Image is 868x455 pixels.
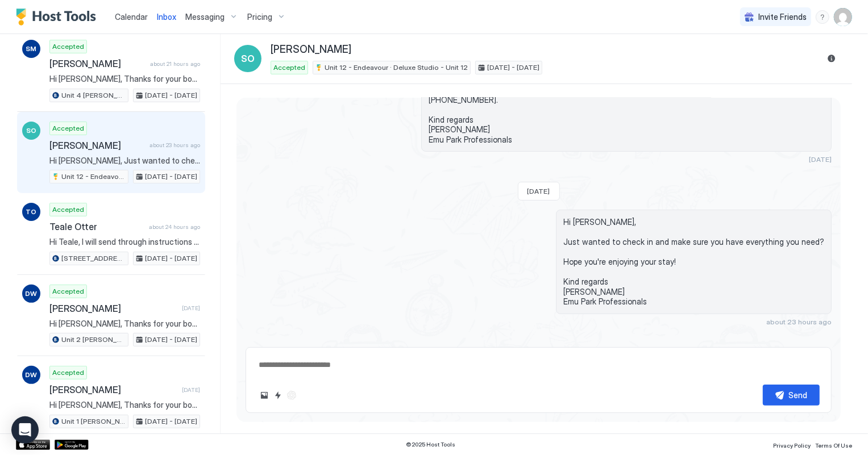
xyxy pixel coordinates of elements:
span: DW [26,370,38,380]
span: Terms Of Use [815,442,852,449]
span: SO [241,52,255,65]
span: Hi Teale, I will send through instructions closer to your stay, thanks [PERSON_NAME] [49,237,200,247]
span: [PERSON_NAME] [49,58,146,69]
a: Google Play Store [55,440,89,450]
span: [DATE] - [DATE] [487,62,539,73]
div: menu [816,10,829,24]
a: Inbox [157,11,176,23]
span: about 23 hours ago [149,141,200,149]
span: Accepted [52,286,84,297]
button: Upload image [258,389,271,402]
span: Pricing [247,12,272,22]
span: Messaging [185,12,225,22]
button: Quick reply [271,389,285,402]
span: [PERSON_NAME] [49,303,177,314]
a: Terms Of Use [815,439,852,450]
span: SO [26,126,36,136]
span: Unit 2 [PERSON_NAME] [61,335,126,345]
button: Send [763,385,820,406]
div: Open Intercom Messenger [11,416,39,444]
span: Hi [PERSON_NAME], Thanks for your booking. Please come to [GEOGRAPHIC_DATA], [STREET_ADDRESS][PER... [49,400,200,410]
span: Hi [PERSON_NAME], Just wanted to check in and make sure you have everything you need? Hope you're... [49,156,200,166]
button: Scheduled Messages [726,335,832,350]
span: Privacy Policy [773,442,811,449]
span: about 24 hours ago [149,223,200,231]
span: DW [26,289,38,299]
span: [DATE] [528,187,550,195]
span: [PERSON_NAME] [49,140,145,151]
span: © 2025 Host Tools [406,441,456,448]
span: [DATE] - [DATE] [145,90,197,101]
span: Unit 12 - Endeavour · Deluxe Studio - Unit 12 [61,172,126,182]
span: [DATE] - [DATE] [145,253,197,264]
div: User profile [834,8,852,26]
span: Unit 12 - Endeavour · Deluxe Studio - Unit 12 [325,62,468,73]
span: SM [26,44,37,54]
span: Calendar [115,12,148,22]
span: [DATE] [182,304,200,312]
span: [DATE] [182,386,200,394]
span: Invite Friends [758,12,807,22]
span: Accepted [52,204,84,215]
span: [STREET_ADDRESS][PERSON_NAME] [61,253,126,264]
a: Host Tools Logo [16,9,101,26]
span: TO [26,207,37,217]
span: Hi [PERSON_NAME], Thanks for your booking. Please come to [GEOGRAPHIC_DATA], [STREET_ADDRESS][PER... [49,319,200,329]
span: [PERSON_NAME] [49,384,177,395]
span: Teale Otter [49,221,144,232]
span: [DATE] - [DATE] [145,335,197,345]
span: Accepted [52,368,84,378]
span: about 23 hours ago [766,318,832,326]
a: Privacy Policy [773,439,811,450]
a: Calendar [115,11,148,23]
span: Unit 4 [PERSON_NAME] [61,90,126,101]
span: [PERSON_NAME] [271,43,351,56]
div: Send [789,389,808,401]
span: Unit 1 [PERSON_NAME] [61,416,126,427]
div: Scheduled Messages [741,337,819,349]
span: [DATE] - [DATE] [145,172,197,182]
span: Hi [PERSON_NAME], Thanks for your booking. Please come to [GEOGRAPHIC_DATA], [STREET_ADDRESS][PER... [49,74,200,84]
span: Accepted [52,123,84,133]
a: App Store [16,440,50,450]
span: Hi [PERSON_NAME], Thanks for your booking. Please come to [GEOGRAPHIC_DATA], [STREET_ADDRESS][PER... [429,55,824,145]
span: Inbox [157,12,176,22]
span: [DATE] - [DATE] [145,416,197,427]
span: [DATE] [809,155,832,164]
span: Hi [PERSON_NAME], Just wanted to check in and make sure you have everything you need? Hope you're... [563,217,824,307]
span: Accepted [273,62,305,73]
button: Reservation information [825,52,838,65]
span: about 21 hours ago [150,60,200,68]
span: Accepted [52,41,84,52]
